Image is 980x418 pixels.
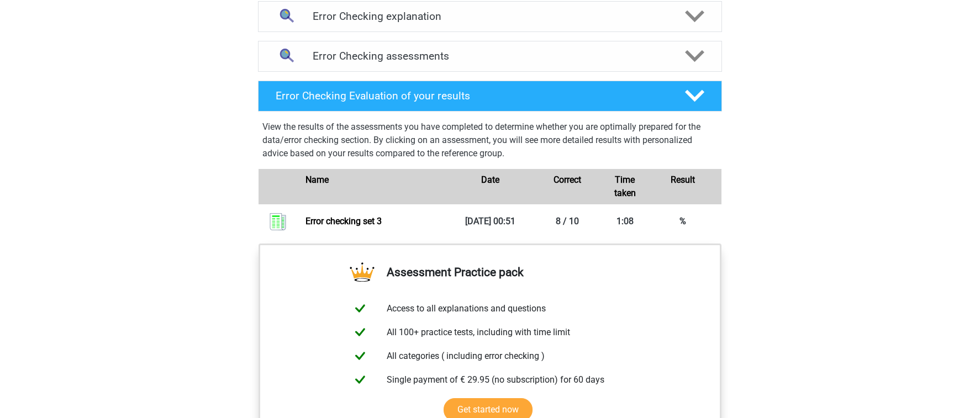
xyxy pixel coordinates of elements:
h4: Error Checking explanation [313,10,667,23]
div: Time taken [606,173,645,200]
h4: Error Checking Evaluation of your results [276,89,667,102]
h4: Error Checking assessments [313,50,667,62]
a: Error Checking Evaluation of your results [254,81,726,112]
div: Name [297,173,451,200]
img: error checking assessments [272,43,300,71]
a: Error checking set 3 [305,216,382,226]
div: Correct [529,173,606,200]
p: View the results of the assessments you have completed to determine whether you are optimally pre... [262,120,718,160]
img: error checking explanations [272,3,300,31]
a: assessments Error Checking assessments [254,41,726,72]
a: explanations Error Checking explanation [254,1,726,32]
div: Result [644,173,721,200]
div: Date [451,173,529,200]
